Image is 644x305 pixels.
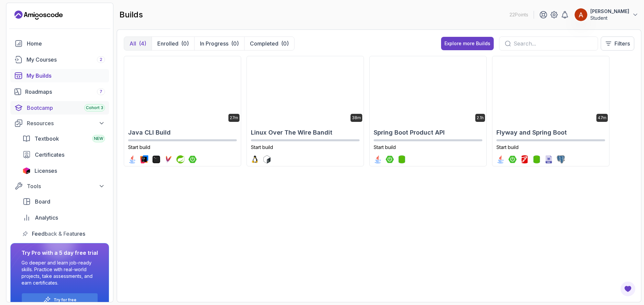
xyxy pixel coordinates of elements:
[492,56,609,123] img: Flyway and Spring Boot card
[533,155,541,163] img: spring-data-jpa logo
[35,214,58,222] span: Analytics
[590,8,629,15] p: [PERSON_NAME]
[10,85,109,98] a: roadmaps
[18,148,109,161] a: certificates
[100,57,102,62] span: 2
[194,37,244,50] button: In Progress(0)
[152,155,160,163] img: terminal logo
[181,40,189,48] div: (0)
[140,155,148,163] img: intellij logo
[230,115,238,121] p: 27m
[251,144,273,150] span: Start build
[139,40,146,48] div: (4)
[444,40,490,47] div: Explore more Builds
[18,132,109,145] a: textbook
[10,180,109,192] button: Tools
[128,128,237,137] h2: Java CLI Build
[22,167,31,174] img: jetbrains icon
[386,155,394,163] img: spring-boot logo
[32,230,85,238] span: Feedback & Features
[25,88,105,96] div: Roadmaps
[508,155,517,163] img: spring-boot logo
[496,144,519,150] span: Start build
[10,53,109,66] a: courses
[27,40,105,48] div: Home
[124,37,152,50] button: All(4)
[26,72,105,80] div: My Builds
[164,155,172,163] img: maven logo
[598,115,606,121] p: 47m
[35,135,59,143] span: Textbook
[35,198,50,206] span: Board
[18,164,109,177] a: licenses
[244,37,294,50] button: Completed(0)
[10,69,109,82] a: builds
[129,40,136,48] p: All
[369,56,487,166] a: Spring Boot Product API card2.1hSpring Boot Product APIStart buildjava logospring-boot logospring...
[370,56,486,123] img: Spring Boot Product API card
[514,40,592,48] input: Search...
[250,40,278,48] p: Completed
[35,151,64,159] span: Certificates
[545,155,553,163] img: sql logo
[601,36,634,51] button: Filters
[263,155,271,163] img: bash logo
[398,155,406,163] img: spring-data-jpa logo
[441,37,494,50] button: Explore more Builds
[176,155,184,163] img: spring logo
[614,40,630,48] p: Filters
[14,10,63,20] a: Landing page
[374,144,396,150] span: Start build
[119,9,143,20] h2: builds
[251,128,360,137] h2: Linux Over The Wire Bandit
[21,259,98,286] p: Go deeper and learn job-ready skills. Practice with real-world projects, take assessments, and ea...
[575,8,587,21] img: user profile image
[35,167,57,175] span: Licenses
[477,115,484,121] p: 2.1h
[124,56,241,123] img: Java CLI Build card
[54,297,76,303] a: Try for free
[574,8,639,21] button: user profile image[PERSON_NAME]Student
[247,56,364,166] a: Linux Over The Wire Bandit card38mLinux Over The Wire BanditStart buildlinux logobash logo
[18,195,109,208] a: board
[10,101,109,115] a: bootcamp
[152,37,194,50] button: Enrolled(0)
[521,155,529,163] img: flyway logo
[200,40,228,48] p: In Progress
[509,11,528,18] p: 22 Points
[27,119,105,127] div: Resources
[590,15,629,21] p: Student
[281,40,289,48] div: (0)
[374,128,482,137] h2: Spring Boot Product API
[27,104,105,112] div: Bootcamp
[231,40,239,48] div: (0)
[496,155,504,163] img: java logo
[492,56,609,166] a: Flyway and Spring Boot card47mFlyway and Spring BootStart buildjava logospring-boot logoflyway lo...
[247,56,364,123] img: Linux Over The Wire Bandit card
[124,56,241,166] a: Java CLI Build card27mJava CLI BuildStart buildjava logointellij logoterminal logomaven logosprin...
[620,281,636,297] button: Open Feedback Button
[352,115,361,121] p: 38m
[251,155,259,163] img: linux logo
[100,89,102,94] span: 7
[86,105,103,110] span: Cohort 3
[26,56,105,64] div: My Courses
[10,117,109,129] button: Resources
[496,128,605,137] h2: Flyway and Spring Boot
[189,155,197,163] img: spring-boot logo
[128,144,150,150] span: Start build
[27,182,105,190] div: Tools
[18,211,109,224] a: analytics
[557,155,565,163] img: postgres logo
[94,136,103,141] span: NEW
[157,40,178,48] p: Enrolled
[18,227,109,240] a: feedback
[128,155,136,163] img: java logo
[10,37,109,50] a: home
[374,155,382,163] img: java logo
